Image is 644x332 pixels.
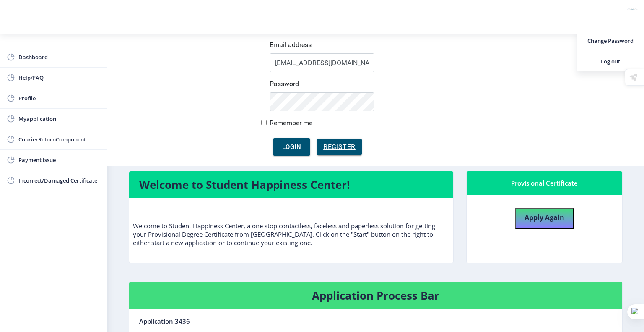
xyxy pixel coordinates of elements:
[323,142,356,152] span: Register
[133,205,449,247] p: Welcome to Student Happiness Center, a one stop contactless, faceless and paperless solution for ...
[525,213,564,222] b: Apply Again
[139,178,443,191] h4: Welcome to Student Happiness Center!
[18,175,101,186] span: Incorrect/Damaged Certificate
[584,56,637,66] span: Log out
[515,208,574,229] button: Apply Again
[273,138,310,156] button: Login
[584,36,637,46] span: Change Password
[270,79,299,89] label: Password
[139,289,612,302] h4: Application Process Bar
[282,141,301,152] span: Login
[270,40,312,50] label: Email address
[577,31,644,51] a: Change Password
[18,155,101,165] span: Payment issue
[139,316,190,326] span: Application:3436
[317,139,362,155] a: Register
[577,51,644,71] a: Log out
[477,178,612,188] div: Provisional Certificate
[270,118,312,128] label: Remember me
